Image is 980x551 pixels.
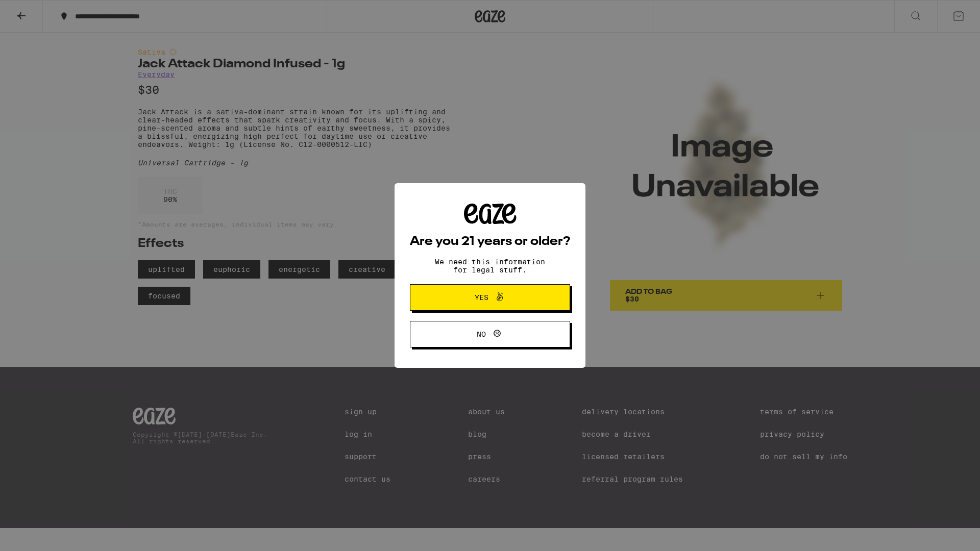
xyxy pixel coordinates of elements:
[410,284,570,311] button: Yes
[410,321,570,347] button: No
[475,294,488,301] span: Yes
[426,258,554,274] p: We need this information for legal stuff.
[477,331,486,338] span: No
[410,236,570,248] h2: Are you 21 years or older?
